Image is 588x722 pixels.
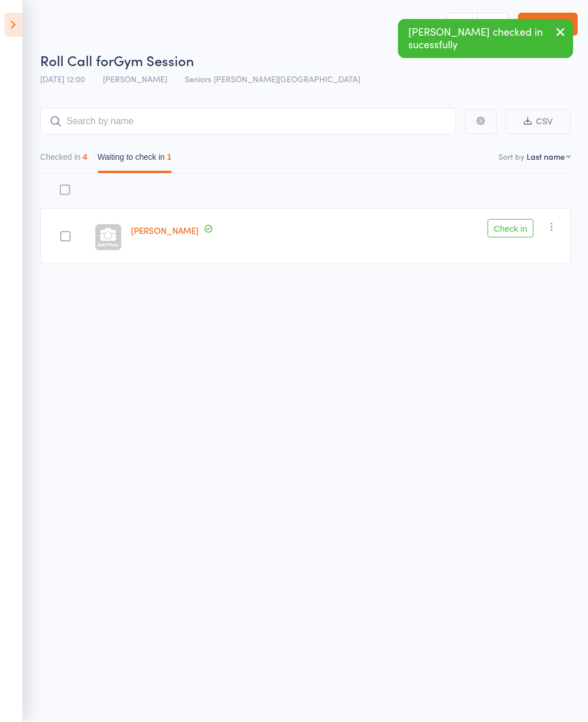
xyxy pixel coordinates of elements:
[131,225,199,237] a: [PERSON_NAME]
[167,153,172,162] div: 1
[527,151,565,163] div: Last name
[40,74,85,85] span: [DATE] 12:00
[103,74,167,85] span: [PERSON_NAME]
[40,147,87,174] button: Checked in4
[498,151,524,163] label: Sort by
[518,13,578,36] a: Exit roll call
[114,51,194,70] span: Gym Session
[40,109,456,135] input: Search by name
[398,20,573,59] div: [PERSON_NAME] checked in sucessfully
[98,147,172,174] button: Waiting to check in1
[488,220,533,238] button: Check in
[40,51,114,70] span: Roll Call for
[83,153,87,162] div: 4
[185,74,360,85] span: Seniors [PERSON_NAME][GEOGRAPHIC_DATA]
[505,110,571,135] button: CSV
